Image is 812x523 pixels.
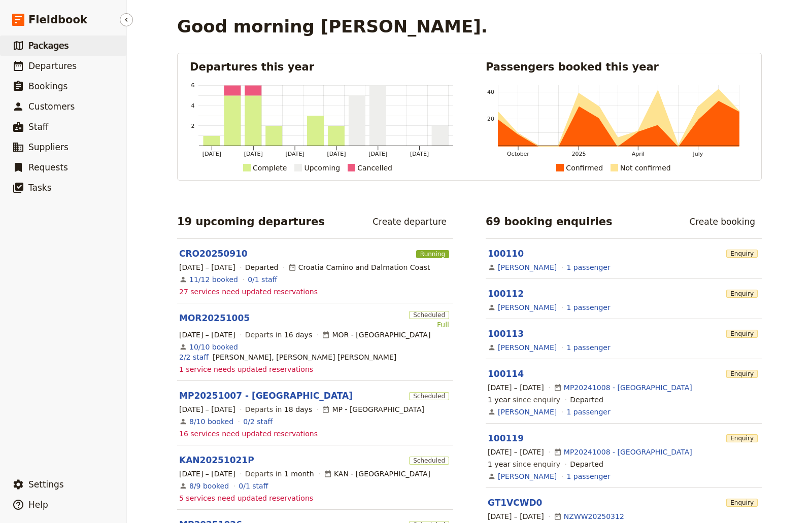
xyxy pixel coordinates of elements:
[498,471,557,481] a: [PERSON_NAME]
[239,481,268,491] a: 0/1 staff
[191,123,195,129] tspan: 2
[488,447,544,457] span: [DATE] – [DATE]
[288,262,430,272] div: Croatia Camino and Dalmation Coast
[286,151,304,157] tspan: [DATE]
[488,498,542,508] a: GT1VCWD0
[16,26,24,34] img: website_grey.svg
[571,151,586,157] tspan: 2025
[190,59,453,75] h2: Departures this year
[567,407,611,417] a: View the passengers for this booking
[304,162,340,174] div: Upcoming
[416,250,449,258] span: Running
[244,151,263,157] tspan: [DATE]
[357,162,392,174] div: Cancelled
[179,262,235,272] span: [DATE] – [DATE]
[567,262,611,272] a: View the passengers for this booking
[726,330,758,338] span: Enquiry
[487,116,494,122] tspan: 20
[322,330,430,340] div: MOR - [GEOGRAPHIC_DATA]
[683,213,762,230] a: Create booking
[693,151,703,157] tspan: July
[28,183,52,193] span: Tasks
[488,382,544,393] span: [DATE] – [DATE]
[179,429,318,439] span: 16 services need updated reservations
[179,493,313,503] span: 5 services need updated reservations
[324,469,430,479] div: KAN - [GEOGRAPHIC_DATA]
[498,407,557,417] a: [PERSON_NAME]
[488,459,560,469] span: since enquiry
[322,404,424,414] div: MP - [GEOGRAPHIC_DATA]
[28,122,49,132] span: Staff
[564,382,692,393] a: MP20241008 - [GEOGRAPHIC_DATA]
[28,162,68,172] span: Requests
[189,416,233,427] a: View the bookings for this departure
[213,352,396,362] span: Heather McNeice, Frith Hudson Graham
[284,405,312,413] span: 18 days
[179,352,209,362] a: 2/2 staff
[488,395,560,405] span: since enquiry
[28,41,69,51] span: Packages
[245,330,312,340] span: Departs in
[39,62,91,68] div: Domain Overview
[486,59,749,75] h2: Passengers booked this year
[368,151,387,157] tspan: [DATE]
[284,470,314,478] span: 1 month
[488,369,524,379] a: 100114
[179,330,235,340] span: [DATE] – [DATE]
[179,469,235,479] span: [DATE] – [DATE]
[177,16,488,37] h1: Good morning [PERSON_NAME].
[488,433,524,443] a: 100119
[179,312,250,324] a: MOR20251005
[726,250,758,258] span: Enquiry
[284,331,312,339] span: 16 days
[245,262,279,272] div: Departed
[726,434,758,442] span: Enquiry
[409,457,449,465] span: Scheduled
[409,392,449,400] span: Scheduled
[488,460,511,468] span: 1 year
[28,16,50,24] div: v 4.0.25
[28,81,67,91] span: Bookings
[179,404,235,414] span: [DATE] – [DATE]
[567,342,611,353] a: View the passengers for this booking
[177,214,325,229] h2: 19 upcoming departures
[189,342,238,352] a: View the bookings for this departure
[26,26,112,34] div: Domain: [DOMAIN_NAME]
[245,404,312,414] span: Departs in
[570,395,603,405] div: Departed
[28,500,48,510] span: Help
[567,302,611,312] a: View the passengers for this booking
[189,274,238,285] a: View the bookings for this departure
[486,214,613,229] h2: 69 booking enquiries
[564,447,692,457] a: MP20241008 - [GEOGRAPHIC_DATA]
[245,469,314,479] span: Departs in
[567,471,611,481] a: View the passengers for this booking
[488,329,524,339] a: 100113
[179,390,353,402] a: MP20251007 - [GEOGRAPHIC_DATA]
[570,459,603,469] div: Departed
[16,16,24,24] img: logo_orange.svg
[726,499,758,507] span: Enquiry
[112,62,171,68] div: Keywords by Traffic
[248,274,277,285] a: 0/1 staff
[488,289,524,299] a: 100112
[564,511,624,521] a: NZWW20250312
[409,311,449,319] span: Scheduled
[101,61,109,69] img: tab_keywords_by_traffic_grey.svg
[488,511,544,521] span: [DATE] – [DATE]
[726,290,758,298] span: Enquiry
[487,89,494,95] tspan: 40
[28,12,87,27] span: Fieldbook
[498,262,557,272] a: [PERSON_NAME]
[179,248,248,260] a: CRO20250910
[726,370,758,378] span: Enquiry
[179,454,254,466] a: KAN20251021P
[366,213,453,230] a: Create departure
[498,302,557,312] a: [PERSON_NAME]
[632,151,645,157] tspan: April
[488,249,524,259] a: 100110
[179,364,313,374] span: 1 service needs updated reservations
[243,416,273,427] a: 0/2 staff
[410,151,429,157] tspan: [DATE]
[498,342,557,353] a: [PERSON_NAME]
